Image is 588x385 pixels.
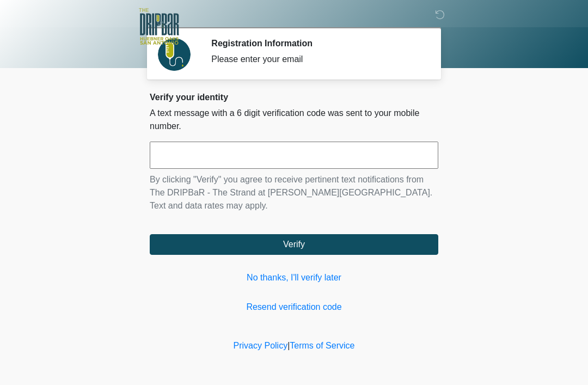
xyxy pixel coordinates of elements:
a: No thanks, I'll verify later [150,271,438,284]
p: By clicking "Verify" you agree to receive pertinent text notifications from The DRIPBaR - The Str... [150,173,438,212]
a: Resend verification code [150,301,438,314]
a: Terms of Service [290,341,354,350]
img: Agent Avatar [158,38,191,71]
img: The DRIPBaR - The Strand at Huebner Oaks Logo [139,8,179,45]
h2: Verify your identity [150,92,438,102]
a: | [287,341,290,350]
p: A text message with a 6 digit verification code was sent to your mobile number. [150,107,438,133]
button: Verify [150,234,438,255]
a: Privacy Policy [234,341,288,350]
div: Please enter your email [211,53,422,66]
